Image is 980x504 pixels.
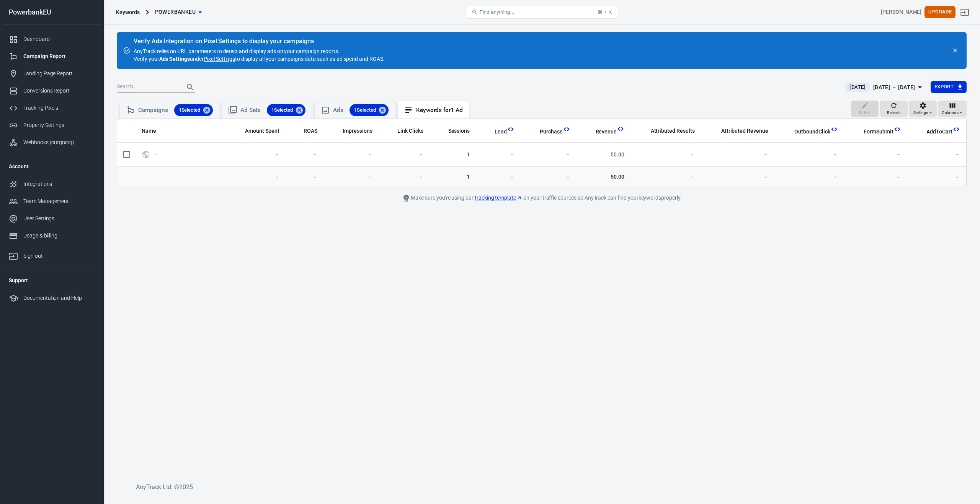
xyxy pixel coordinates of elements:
div: Dashboard [23,35,95,43]
span: － [232,151,279,159]
a: Campaign Report [3,48,101,65]
span: AddToCart [926,128,952,136]
span: PowerbankEU [155,7,196,17]
span: 1 Selected [267,106,298,114]
span: Total revenue calculated by AnyTrack. [586,127,617,136]
a: Team Management [3,193,101,210]
a: Sign out [955,3,974,21]
div: Usage & billing [23,232,95,240]
span: Attributed Revenue [721,127,768,135]
span: Name [142,127,166,135]
span: OutboundClick [794,128,830,136]
span: AddToCart [916,128,952,136]
span: The number of times your ads were on screen. [333,126,372,135]
svg: This column is calculated from AnyTrack real-time data [893,125,901,133]
div: scrollable content [117,119,966,187]
svg: This column is calculated from AnyTrack real-time data [563,125,570,133]
span: 1 [436,173,470,181]
div: Integrations [23,180,95,188]
span: The number of times your ads were on screen. [343,126,372,135]
a: Usage & billing [3,227,101,244]
span: － [913,173,960,181]
span: － [781,173,838,181]
a: Landing Page Report [3,65,101,82]
span: Amount Spent [245,127,279,135]
div: Landing Page Report [23,70,95,78]
span: Find anything... [479,9,514,15]
span: ROAS [304,127,317,135]
div: Ads [333,104,388,116]
span: Impressions [343,127,372,135]
button: Refresh [880,101,908,117]
button: PowerbankEU [152,5,205,19]
div: Keywords for 1 Ad [416,106,463,114]
span: － [232,173,279,181]
span: Name [142,127,156,135]
svg: This column is calculated from AnyTrack real-time data [617,125,624,133]
span: Lead [495,128,507,136]
span: Refresh [887,109,901,116]
span: OutboundClick [784,128,830,136]
span: Sessions [438,127,470,135]
a: Dashboard [3,31,101,48]
a: Webhooks (outgoing) [3,134,101,151]
span: 1 [436,151,470,159]
span: Revenue [596,128,617,136]
a: Integrations [3,176,101,193]
li: Account [3,157,101,176]
div: Verify Ads Integration on Pixel Settings to display your campaigns [134,37,385,45]
span: The estimated total amount of money you've spent on your campaign, ad set or ad during its schedule. [235,126,279,135]
div: Make sure you're using our on your traffic sources so AnyTrack can find your keywords properly. [369,193,714,203]
div: 1Selected [174,104,213,116]
span: The total conversions attributed according to your ad network (Facebook, Google, etc.) [641,126,695,135]
div: AnyTrack relies on URL parameters to detect and display ads on your campaign reports. Verify your... [134,38,385,63]
span: Settings [913,109,928,116]
a: Pixel Settings [204,55,235,63]
span: Attributed Results [651,127,695,135]
a: Conversions Report [3,82,101,99]
span: Purchase [540,128,563,136]
div: Conversions Report [23,87,95,95]
span: FormSubmit [864,128,893,136]
span: － [385,173,423,181]
span: FormSubmit [854,128,893,136]
div: Documentation and Help [23,294,95,302]
span: The total return on ad spend [294,126,317,135]
span: － [850,151,901,159]
div: Property Settings [23,121,95,129]
span: － [482,151,514,159]
span: － [330,173,372,181]
span: [DATE] [846,83,868,91]
span: － [707,151,768,159]
span: － [850,173,901,181]
span: － [707,173,768,181]
span: Lead [485,128,507,136]
div: PowerbankEU [3,9,101,16]
a: Property Settings [3,117,101,134]
button: Columns [938,101,967,117]
div: Team Management [23,197,95,205]
a: Sign out [3,244,101,265]
span: The number of clicks on links within the ad that led to advertiser-specified destinations [397,126,423,135]
span: Columns [942,109,959,116]
button: Upgrade [924,6,955,18]
span: 1 Selected [174,106,205,114]
div: Campaigns [138,104,213,116]
span: 1 Selected [350,106,381,114]
button: Export [931,81,967,93]
span: The total revenue attributed according to your ad network (Facebook, Google, etc.) [721,126,768,135]
a: Tracking Pixels [3,99,101,117]
div: Webhooks (outgoing) [23,138,95,146]
span: 50.00 [583,173,625,181]
span: Sessions [448,127,470,135]
span: － [292,173,317,181]
button: [DATE][DATE] － [DATE] [839,81,930,94]
svg: This column is calculated from AnyTrack real-time data [952,125,960,133]
a: － [153,151,158,158]
span: Total revenue calculated by AnyTrack. [596,127,617,136]
button: close [950,45,960,56]
div: ⌘ + K [598,9,612,15]
span: The number of clicks on links within the ad that led to advertiser-specified destinations [387,126,423,135]
span: The total conversions attributed according to your ad network (Facebook, Google, etc.) [651,126,695,135]
span: － [330,151,372,159]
